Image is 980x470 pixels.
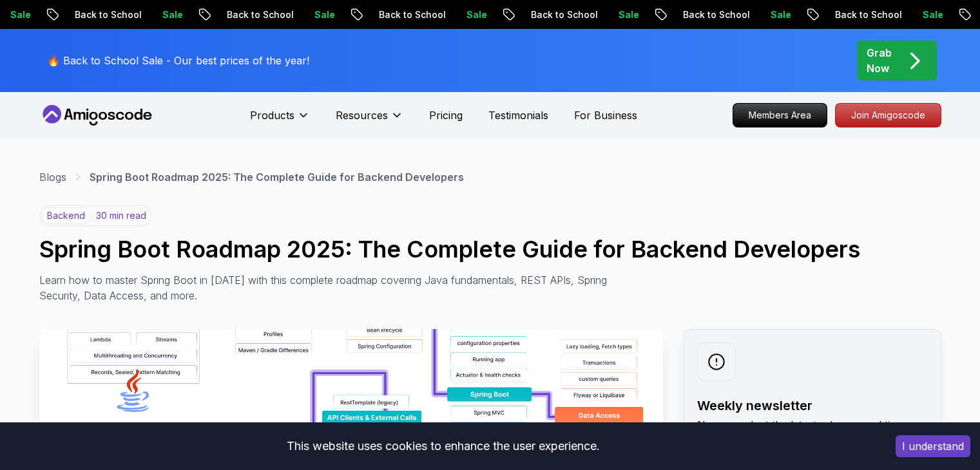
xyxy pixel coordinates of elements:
h2: Weekly newsletter [697,397,928,415]
a: Join Amigoscode [835,103,941,127]
p: 🔥 Back to School Sale - Our best prices of the year! [47,53,309,68]
p: Sale [907,8,948,21]
p: Sale [450,8,492,21]
a: Members Area [733,103,827,127]
a: Testimonials [488,108,548,123]
button: Products [250,108,310,133]
p: Back to School [667,8,754,21]
p: Learn how to master Spring Boot in [DATE] with this complete roadmap covering Java fundamentals, ... [39,272,617,303]
button: Accept cookies [896,435,970,457]
div: This website uses cookies to enhance the user experience. [10,432,876,460]
p: Back to School [363,8,450,21]
p: Products [250,108,294,123]
p: Resources [336,108,388,123]
p: Sale [146,8,187,21]
p: Sale [298,8,340,21]
p: 30 min read [96,209,146,222]
p: Back to School [819,8,907,21]
p: Sale [754,8,796,21]
p: Join Amigoscode [836,104,941,127]
p: Grab Now [867,45,892,76]
a: Blogs [39,169,66,185]
p: Sale [602,8,644,21]
p: Spring Boot Roadmap 2025: The Complete Guide for Backend Developers [90,169,464,185]
a: For Business [574,108,637,123]
h1: Spring Boot Roadmap 2025: The Complete Guide for Backend Developers [39,236,941,262]
p: Back to School [515,8,602,21]
button: Resources [336,108,403,133]
p: Back to School [59,8,146,21]
p: Members Area [733,104,827,127]
p: backend [41,207,91,224]
a: Pricing [429,108,463,123]
p: Back to School [211,8,298,21]
p: No spam. Just the latest releases and tips, interesting articles, and exclusive interviews in you... [697,417,928,464]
